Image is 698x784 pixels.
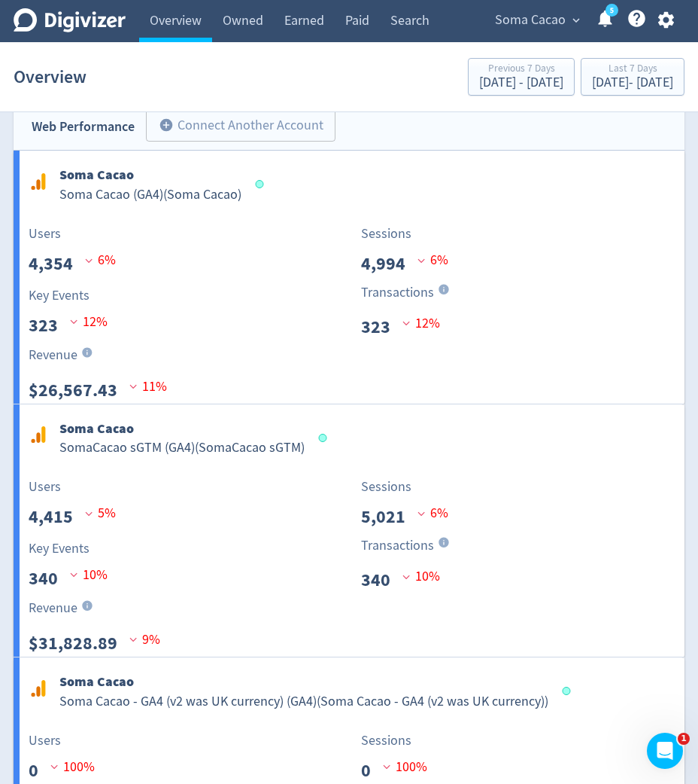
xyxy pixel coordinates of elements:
h5: SomaCacao sGTM (GA4) ( SomaCacao sGTM ) [59,439,305,457]
p: 10 % [70,565,108,585]
p: Transactions [361,282,434,303]
button: Last 7 Days[DATE]- [DATE] [581,58,684,96]
p: 5 % [85,503,116,523]
button: Connect Another Account [146,109,335,142]
svg: Google Analytics [29,426,47,444]
span: expand_more [569,14,583,27]
div: [DATE] - [DATE] [592,76,673,90]
p: 0 [29,757,50,784]
p: 323 [29,312,70,339]
span: Soma Cacao [495,8,566,32]
b: Soma Cacao [59,673,134,691]
button: Soma Cacao [490,8,584,32]
p: Users [29,224,61,244]
span: Data last synced: 16 Sep 2025, 11:02am (AEST) [563,687,575,695]
h5: Soma Cacao - GA4 (v2 was UK currency) (GA4) ( Soma Cacao - GA4 (v2 was UK currency) ) [59,693,548,711]
p: 100 % [383,757,427,777]
p: 12 % [402,313,440,334]
iframe: Intercom live chat [647,733,683,769]
div: [DATE] - [DATE] [479,76,563,90]
h1: Overview [14,53,86,101]
a: Soma CacaoSoma Cacao (GA4)(Soma Cacao)Users4,354 6%Sessions4,994 6%Key Events323 12%Transactions3... [14,151,684,403]
p: 11 % [129,377,167,397]
button: Previous 7 Days[DATE] - [DATE] [468,58,575,96]
p: Key Events [29,538,90,559]
p: 4,994 [361,250,417,277]
p: 5,021 [361,503,417,530]
p: Sessions [361,731,411,751]
p: 10 % [402,566,440,587]
p: 100 % [50,757,95,777]
p: $26,567.43 [29,377,129,404]
p: 12 % [70,312,108,332]
span: add_circle [159,117,174,133]
a: Connect Another Account [135,111,335,142]
div: Last 7 Days [592,63,673,76]
div: Web Performance [32,116,135,138]
text: 5 [610,5,614,16]
p: 340 [29,565,70,592]
p: Sessions [361,477,411,497]
p: Transactions [361,535,434,556]
div: Previous 7 Days [479,63,563,76]
p: Key Events [29,285,90,306]
span: Data last synced: 16 Sep 2025, 9:01am (AEST) [256,180,269,188]
p: 4,415 [29,503,85,530]
p: 6 % [85,250,116,270]
p: 6 % [417,503,448,523]
p: 0 [361,757,383,784]
svg: Google Analytics [29,172,47,191]
p: 340 [361,566,402,593]
p: Sessions [361,224,411,244]
svg: Google Analytics [29,679,47,697]
a: Soma CacaoSomaCacao sGTM (GA4)(SomaCacao sGTM)Users4,415 5%Sessions5,021 6%Key Events340 10%Trans... [14,404,684,657]
p: 323 [361,313,402,340]
span: 1 [678,733,690,745]
p: Users [29,477,61,497]
p: 4,354 [29,250,85,277]
h5: Soma Cacao (GA4) ( Soma Cacao ) [59,186,241,204]
p: 9 % [129,630,160,650]
p: Revenue [29,598,77,618]
b: Soma Cacao [59,166,134,184]
p: 6 % [417,250,448,270]
a: 5 [605,4,618,17]
b: Soma Cacao [59,419,134,438]
p: Revenue [29,345,77,365]
p: Users [29,731,61,751]
span: Data last synced: 16 Sep 2025, 6:02am (AEST) [319,434,332,442]
p: $31,828.89 [29,630,129,657]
